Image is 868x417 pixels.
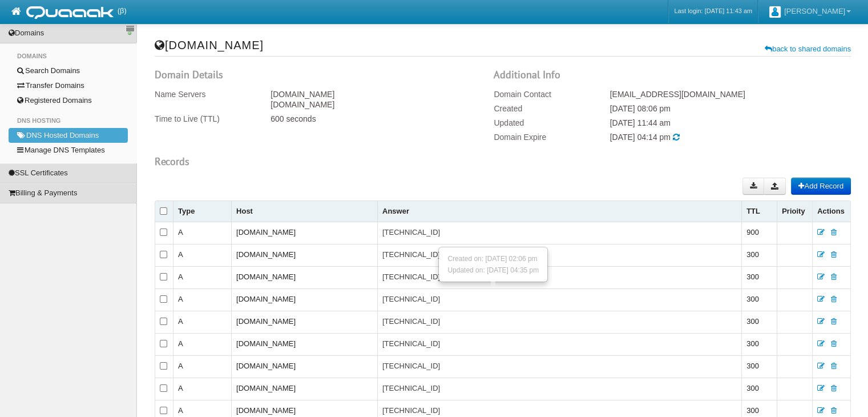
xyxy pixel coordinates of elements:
a: Search Domains [9,63,128,78]
td: 300 [741,288,777,311]
div: Domain Expire [494,132,601,142]
td: 300 [741,333,777,355]
textarea: [TECHNICAL_ID] [382,294,611,306]
td: A [173,222,231,244]
li: Domains [9,49,128,63]
div: [EMAIL_ADDRESS][DOMAIN_NAME] [610,89,833,99]
li: DNS Hosting [9,113,128,128]
td: [DOMAIN_NAME] [231,378,377,400]
div: 600 seconds [271,114,494,124]
div: Name Servers [155,89,262,99]
td: [DOMAIN_NAME] [231,288,377,311]
textarea: [TECHNICAL_ID] [382,227,611,239]
div: Import records [764,178,786,195]
td: A [173,311,231,333]
td: 900 [741,222,777,244]
textarea: [TECHNICAL_ID] [382,271,611,284]
th: Answer [377,201,741,222]
td: 300 [741,266,777,288]
div: [DATE] 08:06 pm [610,103,833,114]
a: back to shared domains [765,45,851,53]
div: [DATE] 04:14 pm [610,132,833,142]
div: Created [494,103,601,114]
textarea: [TECHNICAL_ID] [382,383,611,395]
td: 300 [741,378,777,400]
textarea: [TECHNICAL_ID] [382,338,611,351]
td: A [173,266,231,288]
td: 300 [741,311,777,333]
th: Type [173,201,231,222]
a: Transfer Domains [9,78,128,93]
td: 300 [741,355,777,378]
td: [DOMAIN_NAME] [231,222,377,244]
td: A [173,244,231,266]
textarea: [TECHNICAL_ID] [382,316,611,328]
td: A [173,288,231,311]
h3: Additional Info [494,67,833,85]
a: DNS Hosted Domains [9,128,128,143]
th: Actions [812,201,850,222]
span: (β) [118,1,126,21]
textarea: [TECHNICAL_ID] [382,249,611,262]
div: Updated [494,118,601,128]
h3: Records [155,154,851,172]
td: [DOMAIN_NAME] [231,355,377,378]
th: Host [231,201,377,222]
td: [DOMAIN_NAME] [231,244,377,266]
td: A [173,355,231,378]
td: 300 [741,244,777,266]
th: Prioity [777,201,812,222]
div: [DATE] 11:44 am [610,118,833,128]
td: [DOMAIN_NAME] [231,333,377,355]
div: Time to Live (TTL) [155,114,262,124]
td: [DOMAIN_NAME] [231,266,377,288]
td: A [173,378,231,400]
textarea: [TECHNICAL_ID] [382,360,611,373]
div: [DOMAIN_NAME] [DOMAIN_NAME] [271,89,494,110]
a: Sidebar switch [126,26,135,34]
button: Add Record [791,178,851,195]
a: Registered Domains [9,93,128,108]
th: TTL [741,201,777,222]
td: A [173,333,231,355]
div: Domain Contact [494,89,601,99]
h3: [DOMAIN_NAME] [155,37,851,57]
span: Created on: [DATE] 02:06 pm Updated on: [DATE] 04:35 pm [447,253,539,276]
a: Last login: [DATE] 11:43 am [674,5,752,17]
td: [DOMAIN_NAME] [231,311,377,333]
h3: Domain Details [155,67,494,85]
a: Manage DNS Templates [9,143,128,158]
